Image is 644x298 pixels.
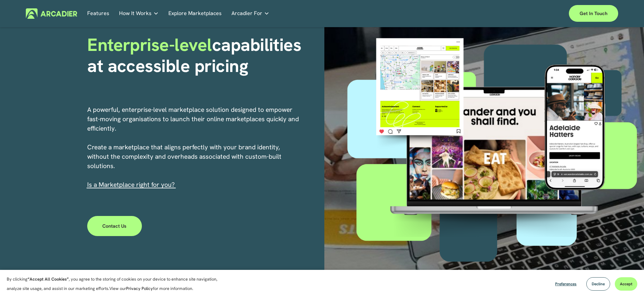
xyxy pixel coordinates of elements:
[87,216,142,236] a: Contact Us
[592,281,605,287] span: Decline
[28,276,69,282] strong: “Accept All Cookies”
[555,281,577,287] span: Preferences
[119,9,152,18] span: How It Works
[89,180,175,189] a: s a Marketplace right for you?
[610,266,644,298] div: Widget de chat
[569,5,618,22] a: Get in touch
[168,8,222,19] a: Explore Marketplaces
[550,277,582,291] button: Preferences
[87,33,306,77] strong: capabilities at accessible pricing
[87,105,300,190] p: A powerful, enterprise-level marketplace solution designed to empower fast-moving organisations t...
[87,33,212,56] span: Enterprise-level
[7,275,225,293] p: By clicking , you agree to the storing of cookies on your device to enhance site navigation, anal...
[87,180,175,189] span: I
[26,8,77,19] img: Arcadier
[119,8,159,19] a: folder dropdown
[231,9,262,18] span: Arcadier For
[586,277,610,291] button: Decline
[231,8,269,19] a: folder dropdown
[126,286,153,291] a: Privacy Policy
[87,8,109,19] a: Features
[610,266,644,298] iframe: Chat Widget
